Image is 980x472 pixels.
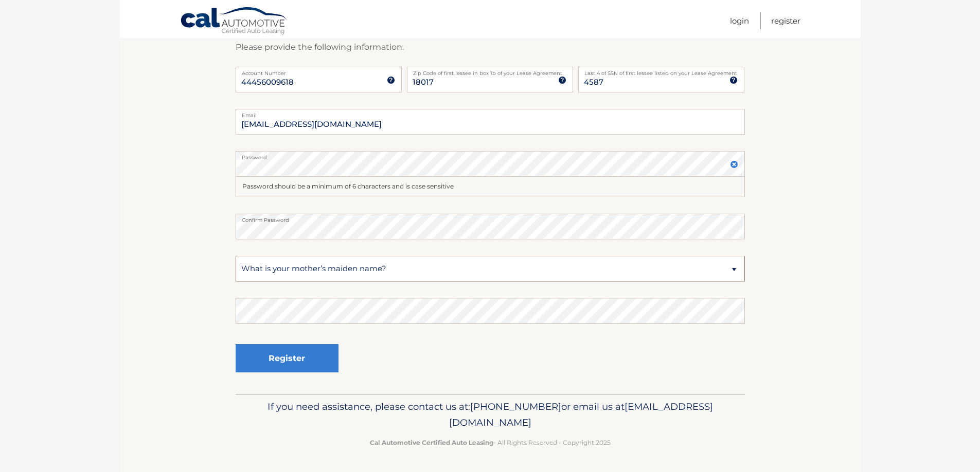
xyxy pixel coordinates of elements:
label: Account Number [236,67,402,75]
input: Email [236,109,745,135]
div: Password should be a minimum of 6 characters and is case sensitive [236,177,745,197]
label: Email [236,109,745,117]
input: Zip Code [407,67,573,92]
img: close.svg [730,160,738,168]
img: tooltip.svg [729,76,738,84]
input: Account Number [236,67,402,92]
span: [PHONE_NUMBER] [470,401,561,412]
a: Login [730,12,749,29]
p: Please provide the following information. [236,40,745,54]
img: tooltip.svg [387,76,395,84]
strong: Cal Automotive Certified Auto Leasing [370,439,493,446]
p: If you need assistance, please contact us at: or email us at [242,399,738,431]
a: Register [771,12,800,29]
input: SSN or EIN (last 4 digits only) [578,67,744,92]
label: Password [236,151,745,159]
label: Zip Code of first lessee in box 1b of your Lease Agreement [407,67,573,75]
a: Cal Automotive [180,7,288,36]
img: tooltip.svg [558,76,566,84]
label: Last 4 of SSN of first lessee listed on your Lease Agreement [578,67,744,75]
button: Register [236,344,338,372]
label: Confirm Password [236,214,745,222]
p: - All Rights Reserved - Copyright 2025 [242,437,738,448]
